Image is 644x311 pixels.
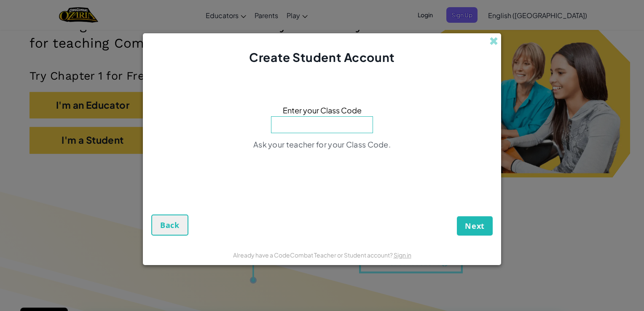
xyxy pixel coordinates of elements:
[465,221,485,231] span: Next
[160,220,180,230] span: Back
[249,50,394,64] span: Create Student Account
[151,214,188,236] button: Back
[253,139,391,149] span: Ask your teacher for your Class Code.
[233,251,394,259] span: Already have a CodeCombat Teacher or Student account?
[283,104,362,116] span: Enter your Class Code
[394,251,411,259] a: Sign in
[457,216,493,236] button: Next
